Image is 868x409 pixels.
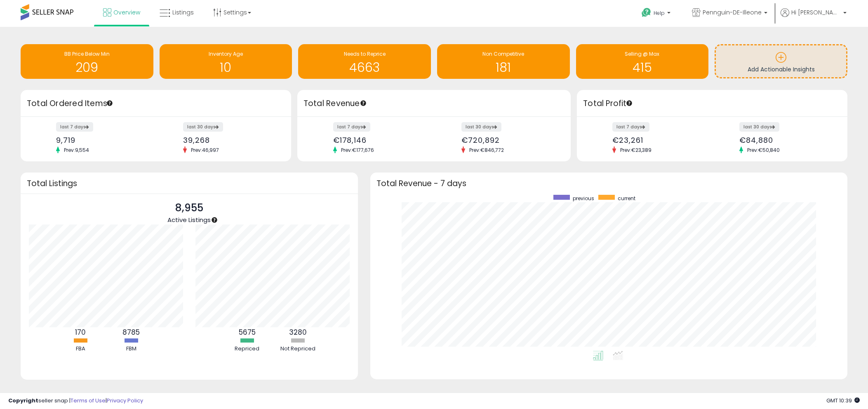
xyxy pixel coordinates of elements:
[25,61,149,74] h1: 209
[222,345,272,353] div: Repriced
[187,147,223,154] span: Prev: 46,997
[209,50,243,57] span: Inventory Age
[461,136,556,144] div: €720,892
[781,8,847,27] a: Hi [PERSON_NAME]
[167,200,211,216] p: 8,955
[160,44,292,79] a: Inventory Age 10
[743,147,784,154] span: Prev: €50,840
[56,122,93,132] label: last 7 days
[716,45,846,77] a: Add Actionable Insights
[172,8,194,17] span: Listings
[183,122,223,132] label: last 30 days
[21,44,153,79] a: BB Price Below Min 209
[465,147,508,154] span: Prev: €846,772
[56,345,105,353] div: FBA
[107,397,143,404] a: Privacy Policy
[625,50,659,57] span: Selling @ Max
[211,216,218,224] div: Tooltip anchor
[337,147,378,154] span: Prev: €177,676
[791,8,841,17] span: Hi [PERSON_NAME]
[748,65,815,73] span: Add Actionable Insights
[635,1,679,27] a: Help
[273,345,322,353] div: Not Repriced
[289,327,307,337] b: 3280
[60,147,93,154] span: Prev: 9,554
[333,122,370,132] label: last 7 days
[167,215,211,224] span: Active Listings
[113,8,140,17] span: Overview
[576,44,709,79] a: Selling @ Max 415
[482,50,524,57] span: Non Competitive
[583,98,841,109] h3: Total Profit
[27,98,285,109] h3: Total Ordered Items
[580,61,705,74] h1: 415
[437,44,570,79] a: Non Competitive 181
[739,122,779,132] label: last 30 days
[303,98,565,109] h3: Total Revenue
[626,99,633,107] div: Tooltip anchor
[441,61,566,74] h1: 181
[8,397,38,404] strong: Copyright
[164,61,288,74] h1: 10
[641,7,652,18] i: Get Help
[106,345,156,353] div: FBM
[654,9,665,17] span: Help
[71,397,106,404] a: Terms of Use
[344,50,386,57] span: Needs to Reprice
[56,136,150,144] div: 9,719
[826,397,860,404] span: 2025-08-13 10:39 GMT
[75,327,86,337] b: 170
[298,44,431,79] a: Needs to Reprice 4663
[27,180,352,187] h3: Total Listings
[183,136,277,144] div: 39,268
[360,99,367,107] div: Tooltip anchor
[8,397,143,405] div: seller snap | |
[376,180,841,187] h3: Total Revenue - 7 days
[616,147,656,154] span: Prev: €23,389
[333,136,428,144] div: €178,146
[573,195,594,202] span: previous
[302,61,427,74] h1: 4663
[122,327,140,337] b: 8785
[703,8,762,17] span: Pennguin-DE-Illeone
[64,50,110,57] span: BB Price Below Min
[612,136,706,144] div: €23,261
[461,122,501,132] label: last 30 days
[612,122,649,132] label: last 7 days
[739,136,833,144] div: €84,880
[239,327,256,337] b: 5675
[618,195,635,202] span: current
[106,99,113,107] div: Tooltip anchor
